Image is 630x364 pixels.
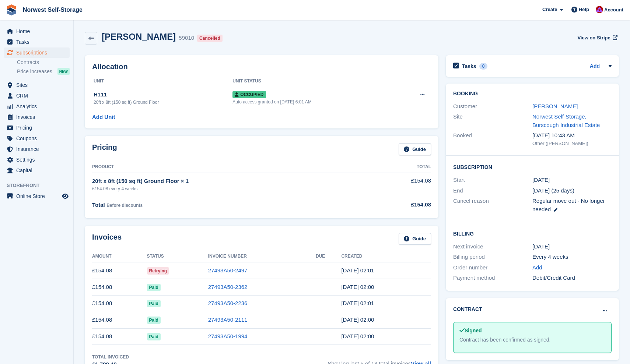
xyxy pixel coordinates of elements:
span: Total [92,202,105,208]
time: 2024-11-01 01:00:00 UTC [532,176,550,184]
span: Paid [147,333,161,340]
span: Before discounts [106,203,143,208]
div: Debit/Credit Card [532,274,612,282]
a: menu [4,91,70,101]
div: Start [453,176,532,184]
a: menu [4,47,70,58]
a: Norwest Self-Storage, Burscough Industrial Estate [532,113,600,128]
span: Help [579,6,589,13]
h2: Subscription [453,163,612,170]
a: 27493A50-2362 [208,284,248,290]
span: Analytics [16,101,60,112]
th: Unit [92,75,232,87]
div: Signed [459,327,605,335]
div: Auto access granted on [DATE] 6:01 AM [232,99,399,105]
a: 27493A50-2497 [208,267,248,273]
div: Order number [453,264,532,272]
span: Settings [16,155,60,165]
time: 2025-08-08 01:01:06 UTC [341,300,374,306]
a: 27493A50-1994 [208,333,248,339]
th: Total [373,161,431,173]
h2: Billing [453,230,612,237]
div: 20ft x 8ft (150 sq ft) Ground Floor [94,99,232,106]
h2: Pricing [92,143,117,155]
h2: Tasks [462,63,476,70]
span: Tasks [16,37,60,47]
a: Preview store [61,192,70,201]
span: CRM [16,91,60,101]
th: Due [316,251,341,262]
h2: Booking [453,91,612,97]
span: View on Stripe [577,34,610,42]
div: [DATE] 10:43 AM [532,131,612,140]
a: menu [4,155,70,165]
td: £154.08 [92,295,147,312]
td: £154.08 [92,328,147,345]
span: Pricing [16,123,60,133]
a: Add Unit [92,113,115,121]
span: Occupied [232,91,266,98]
span: Coupons [16,133,60,144]
div: Every 4 weeks [532,253,612,261]
a: Guide [399,143,431,155]
div: Payment method [453,274,532,282]
span: Create [542,6,557,13]
a: Add [590,62,600,71]
span: Home [16,26,60,36]
div: Billing period [453,253,532,261]
div: Next invoice [453,243,532,251]
h2: Contract [453,305,482,313]
a: menu [4,165,70,176]
span: Subscriptions [16,47,60,58]
a: 27493A50-2111 [208,317,248,323]
h2: Invoices [92,233,122,245]
div: 0 [479,63,488,70]
td: £154.08 [92,262,147,279]
span: Insurance [16,144,60,154]
span: Account [604,6,623,14]
span: Paid [147,300,161,307]
a: menu [4,26,70,36]
a: menu [4,80,70,90]
div: NEW [57,68,70,75]
time: 2025-07-11 01:00:46 UTC [341,317,374,323]
th: Amount [92,251,147,262]
time: 2025-06-13 01:00:02 UTC [341,333,374,339]
a: menu [4,144,70,154]
span: Paid [147,317,161,324]
span: Paid [147,284,161,291]
span: [DATE] (25 days) [532,187,574,194]
a: menu [4,133,70,144]
div: End [453,187,532,195]
div: Contract has been confirmed as signed. [459,336,605,344]
div: £154.08 [373,201,431,209]
span: Invoices [16,112,60,122]
span: Retrying [147,267,169,275]
span: Price increases [17,68,52,75]
a: Contracts [17,59,70,66]
th: Unit Status [232,75,399,87]
h2: [PERSON_NAME] [102,32,176,42]
div: Site [453,113,532,129]
td: £154.08 [92,312,147,328]
a: View on Stripe [574,32,619,44]
time: 2025-10-03 01:01:01 UTC [341,267,374,273]
img: stora-icon-8386f47178a22dfd0bd8f6a31ec36ba5ce8667c1dd55bd0f319d3a0aa187defe.svg [6,4,17,15]
span: Capital [16,165,60,176]
a: menu [4,37,70,47]
span: Storefront [7,182,73,189]
div: £154.08 every 4 weeks [92,185,373,192]
div: Cancelled [197,35,223,42]
a: Add [532,264,542,272]
a: 27493A50-2236 [208,300,248,306]
span: Regular move out - No longer needed [532,198,605,212]
a: menu [4,191,70,201]
div: 59010 [179,34,194,42]
a: Norwest Self-Storage [20,4,85,16]
div: Customer [453,102,532,111]
a: Price increases NEW [17,67,70,75]
th: Status [147,251,208,262]
td: £154.08 [373,173,431,196]
a: menu [4,123,70,133]
div: [DATE] [532,243,612,251]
